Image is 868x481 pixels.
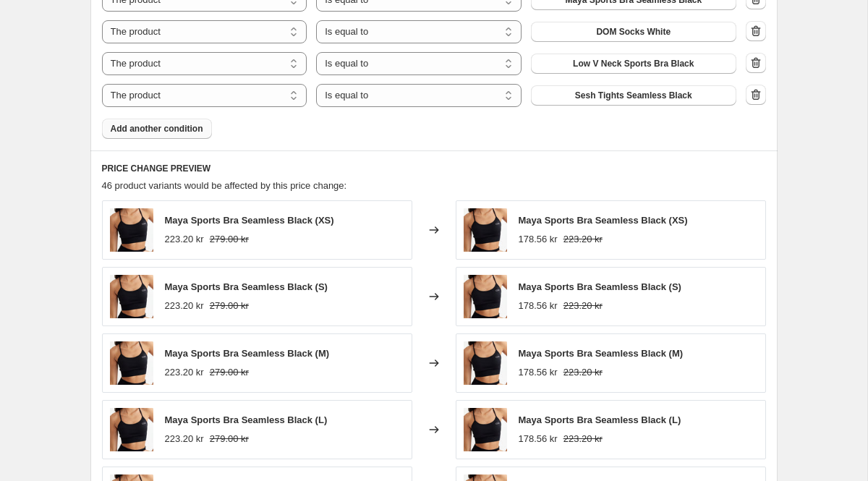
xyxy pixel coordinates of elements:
[519,232,558,247] div: 178.56 kr
[165,414,328,425] span: Maya Sports Bra Seamless Black (L)
[519,299,558,313] div: 178.56 kr
[165,232,204,247] div: 223.20 kr
[519,348,684,359] span: Maya Sports Bra Seamless Black (M)
[210,432,249,446] strike: 279.00 kr
[102,163,766,174] h6: PRICE CHANGE PREVIEW
[519,365,558,380] div: 178.56 kr
[165,432,204,446] div: 223.20 kr
[210,232,249,247] strike: 279.00 kr
[519,281,681,292] span: Maya Sports Bra Seamless Black (S)
[575,90,692,101] span: Sesh Tights Seamless Black
[519,414,681,425] span: Maya Sports Bra Seamless Black (L)
[464,275,507,318] img: sesh_tights_och_maya_sports_bra_black_Drop_of_mindfulness13_80x.jpg
[519,432,558,446] div: 178.56 kr
[165,281,328,292] span: Maya Sports Bra Seamless Black (S)
[210,365,249,380] strike: 279.00 kr
[531,54,736,74] button: Low V Neck Sports Bra Black
[464,408,507,451] img: sesh_tights_och_maya_sports_bra_black_Drop_of_mindfulness13_80x.jpg
[563,299,603,313] strike: 223.20 kr
[165,365,204,380] div: 223.20 kr
[519,215,688,226] span: Maya Sports Bra Seamless Black (XS)
[210,299,249,313] strike: 279.00 kr
[102,119,212,139] button: Add another condition
[563,432,603,446] strike: 223.20 kr
[563,365,603,380] strike: 223.20 kr
[573,58,694,69] span: Low V Neck Sports Bra Black
[110,208,153,252] img: sesh_tights_och_maya_sports_bra_black_Drop_of_mindfulness13_80x.jpg
[165,348,330,359] span: Maya Sports Bra Seamless Black (M)
[110,408,153,451] img: sesh_tights_och_maya_sports_bra_black_Drop_of_mindfulness13_80x.jpg
[110,275,153,318] img: sesh_tights_och_maya_sports_bra_black_Drop_of_mindfulness13_80x.jpg
[596,26,671,38] span: DOM Socks White
[110,341,153,385] img: sesh_tights_och_maya_sports_bra_black_Drop_of_mindfulness13_80x.jpg
[165,299,204,313] div: 223.20 kr
[531,85,736,106] button: Sesh Tights Seamless Black
[165,215,334,226] span: Maya Sports Bra Seamless Black (XS)
[531,22,736,42] button: DOM Socks White
[102,180,347,191] span: 46 product variants would be affected by this price change:
[111,123,203,135] span: Add another condition
[464,341,507,385] img: sesh_tights_och_maya_sports_bra_black_Drop_of_mindfulness13_80x.jpg
[563,232,603,247] strike: 223.20 kr
[464,208,507,252] img: sesh_tights_och_maya_sports_bra_black_Drop_of_mindfulness13_80x.jpg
